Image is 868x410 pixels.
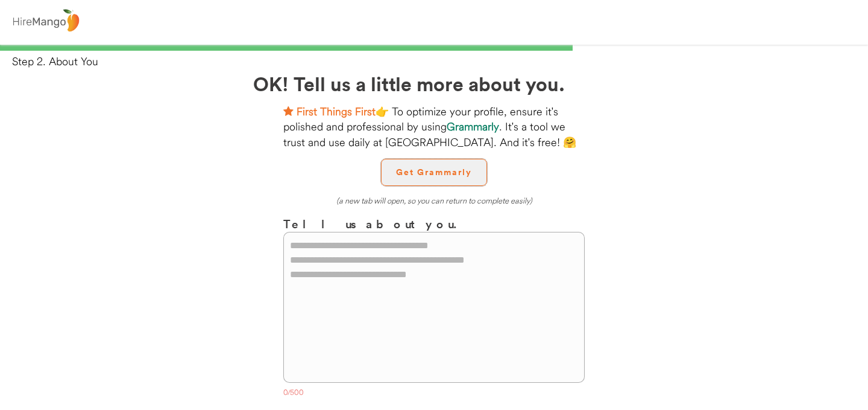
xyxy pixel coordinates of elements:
[283,104,585,150] div: 👉 To optimize your profile, ensure it's polished and professional by using . It's a tool we trust...
[12,54,868,69] div: Step 2. About You
[9,7,83,35] img: logo%20-%20hiremango%20gray.png
[336,196,532,205] em: (a new tab will open, so you can return to complete easily)
[297,104,376,118] strong: First Things First
[253,69,615,98] h2: OK! Tell us a little more about you.
[381,159,487,186] button: Get Grammarly
[2,45,866,51] div: 66%
[283,388,585,400] div: 0/500
[447,120,499,133] strong: Grammarly
[283,215,585,232] h3: Tell us about you.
